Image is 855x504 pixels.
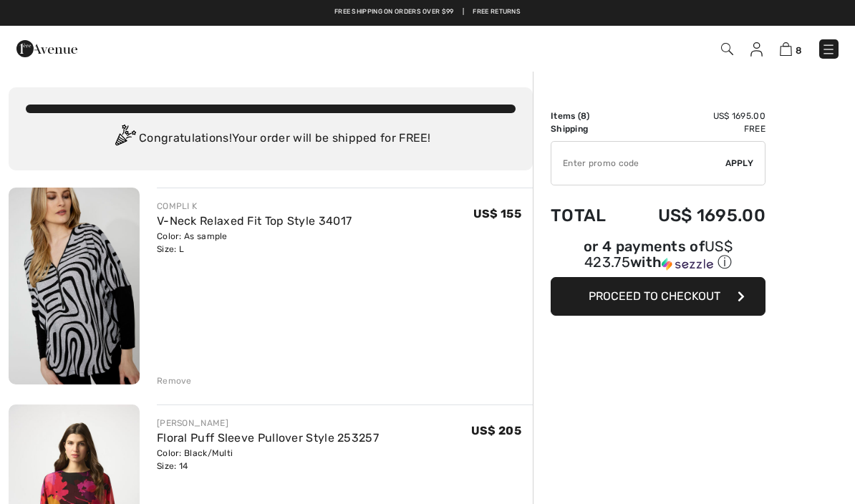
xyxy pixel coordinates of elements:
input: Promo code [551,142,725,185]
a: 8 [780,40,802,57]
div: [PERSON_NAME] [157,417,379,430]
td: Shipping [551,122,624,135]
img: Search [721,43,733,55]
span: US$ 205 [471,424,521,437]
a: V-Neck Relaxed Fit Top Style 34017 [157,214,352,228]
span: US$ 423.75 [584,238,733,271]
span: 8 [796,45,802,56]
img: Menu [821,42,836,57]
a: Free Returns [473,7,521,17]
td: US$ 1695.00 [624,110,765,122]
div: or 4 payments ofUS$ 423.75withSezzle Click to learn more about Sezzle [551,240,765,277]
button: Proceed to Checkout [551,277,765,316]
img: 1ère Avenue [16,34,77,63]
img: Shopping Bag [780,42,792,56]
td: Free [624,122,765,135]
a: Free shipping on orders over $99 [334,7,454,17]
span: Proceed to Checkout [589,289,720,303]
a: Floral Puff Sleeve Pullover Style 253257 [157,431,379,445]
div: COMPLI K [157,200,352,213]
div: Color: As sample Size: L [157,230,352,256]
span: Apply [725,157,754,170]
a: 1ère Avenue [16,41,77,54]
td: US$ 1695.00 [624,191,765,240]
img: V-Neck Relaxed Fit Top Style 34017 [9,188,140,384]
td: Items ( ) [551,110,624,122]
div: Color: Black/Multi Size: 14 [157,447,379,472]
img: Sezzle [662,258,713,271]
div: or 4 payments of with [551,240,765,272]
span: 8 [581,111,586,121]
div: Congratulations! Your order will be shipped for FREE! [26,125,516,153]
span: | [463,7,464,17]
span: US$ 155 [473,207,521,220]
img: Congratulation2.svg [110,125,139,153]
div: Remove [157,374,192,387]
td: Total [551,191,624,240]
img: My Info [750,42,763,57]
